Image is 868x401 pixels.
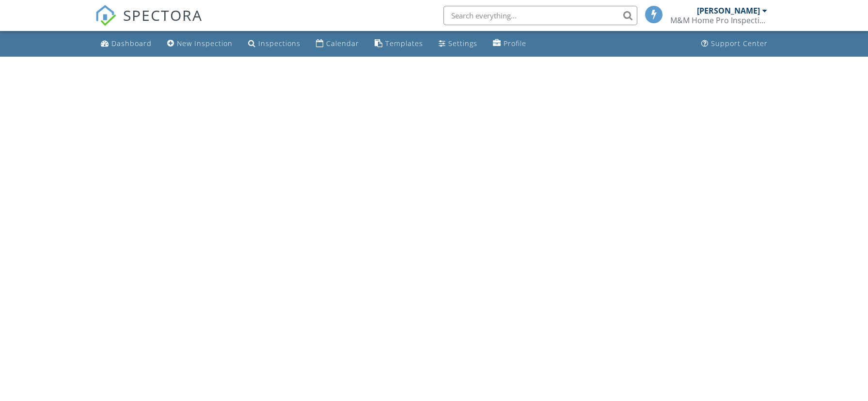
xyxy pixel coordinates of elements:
[111,39,152,48] div: Dashboard
[97,35,156,53] a: Dashboard
[163,35,237,53] a: New Inspection
[448,39,477,48] div: Settings
[435,35,481,53] a: Settings
[312,35,363,53] a: Calendar
[326,39,359,48] div: Calendar
[670,15,767,25] div: M&M Home Pro Inspections, PLLC
[258,39,300,48] div: Inspections
[504,39,526,48] div: Profile
[123,5,203,25] span: SPECTORA
[95,5,116,26] img: The Best Home Inspection Software - Spectora
[371,35,427,53] a: Templates
[95,13,203,33] a: SPECTORA
[711,39,768,48] div: Support Center
[244,35,304,53] a: Inspections
[489,35,530,53] a: Profile
[443,6,637,25] input: Search everything...
[697,6,760,15] div: [PERSON_NAME]
[697,35,772,53] a: Support Center
[177,39,233,48] div: New Inspection
[385,39,423,48] div: Templates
